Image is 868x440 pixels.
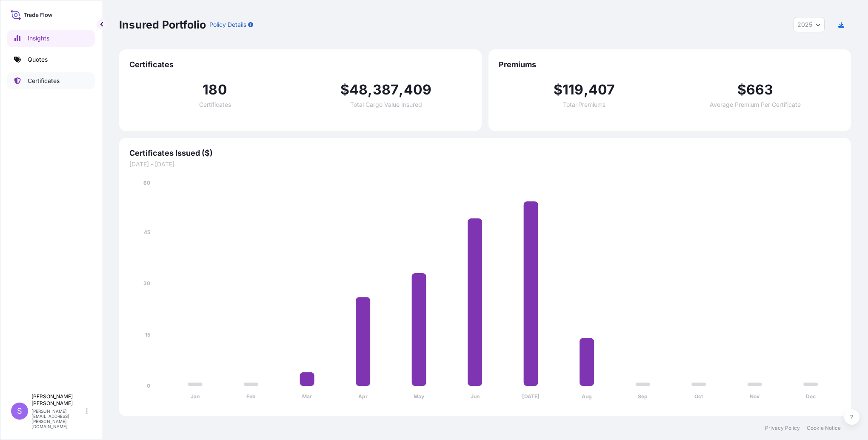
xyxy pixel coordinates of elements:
p: Quotes [28,55,48,64]
tspan: 15 [145,331,150,338]
span: , [584,83,588,97]
tspan: Sep [638,393,648,400]
p: [PERSON_NAME] [PERSON_NAME] [31,393,84,407]
tspan: [DATE] [522,393,540,400]
a: Insights [7,30,95,47]
a: Cookie Notice [807,425,841,431]
p: Policy Details [209,20,246,29]
span: [DATE] - [DATE] [129,160,841,169]
span: 180 [203,83,227,97]
span: Average Premium Per Certificate [710,102,801,108]
tspan: Mar [302,393,312,400]
a: Privacy Policy [765,425,800,431]
p: Certificates [28,77,60,85]
p: Insured Portfolio [119,18,206,31]
span: 387 [373,83,399,97]
span: 409 [404,83,432,97]
span: 663 [746,83,774,97]
span: Certificates [199,102,231,108]
span: Certificates [129,60,471,70]
span: $ [554,83,562,97]
span: , [368,83,372,97]
span: Premiums [499,60,841,70]
button: Year Selector [794,17,825,32]
tspan: 30 [143,280,150,286]
span: Total Premiums [563,102,605,108]
span: Certificates Issued ($) [129,148,841,158]
tspan: 45 [144,229,150,235]
tspan: Aug [582,393,592,400]
p: Insights [28,34,49,43]
p: [PERSON_NAME][EMAIL_ADDRESS][PERSON_NAME][DOMAIN_NAME] [31,409,84,429]
tspan: Nov [750,393,760,400]
tspan: Jan [191,393,200,400]
span: S [17,407,22,415]
span: , [399,83,403,97]
tspan: 60 [143,180,150,186]
span: 2025 [797,20,812,29]
span: Total Cargo Value Insured [350,102,422,108]
tspan: Dec [806,393,816,400]
span: $ [737,83,746,97]
tspan: May [414,393,425,400]
tspan: Feb [246,393,256,400]
a: Certificates [7,72,95,89]
span: 407 [588,83,615,97]
tspan: Oct [694,393,703,400]
tspan: Apr [358,393,368,400]
tspan: Jun [471,393,480,400]
a: Quotes [7,51,95,68]
tspan: 0 [147,383,150,389]
span: 48 [349,83,368,97]
span: $ [340,83,349,97]
span: 119 [562,83,584,97]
